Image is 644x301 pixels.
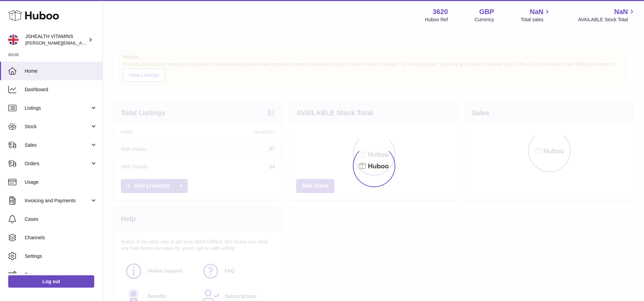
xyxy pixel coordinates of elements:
[530,7,543,16] span: NaN
[425,16,448,23] div: Huboo Ref
[433,7,448,16] strong: 3620
[25,160,90,167] span: Orders
[25,253,97,260] span: Settings
[25,234,97,241] span: Channels
[25,123,90,130] span: Stock
[25,105,90,111] span: Listings
[521,7,551,23] a: NaN Total sales
[25,216,97,222] span: Cases
[578,16,636,23] span: AVAILABLE Stock Total
[578,7,636,23] a: NaN AVAILABLE Stock Total
[614,7,628,16] span: NaN
[25,33,87,46] div: JSHEALTH VITAMINS
[25,272,97,278] span: Returns
[8,35,18,45] img: francesca@jshealthvitamins.com
[521,16,551,23] span: Total sales
[25,197,90,204] span: Invoicing and Payments
[25,86,97,93] span: Dashboard
[475,16,494,23] div: Currency
[8,275,94,288] a: Log out
[25,142,90,148] span: Sales
[25,179,97,185] span: Usage
[479,7,494,16] strong: GBP
[25,40,137,46] span: [PERSON_NAME][EMAIL_ADDRESS][DOMAIN_NAME]
[25,68,97,74] span: Home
